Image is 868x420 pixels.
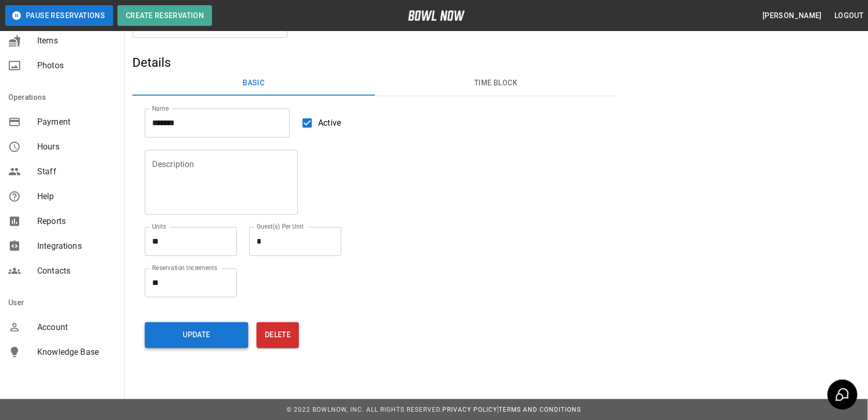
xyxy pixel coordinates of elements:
span: Help [37,190,116,203]
button: Pause Reservations [5,5,113,26]
button: Delete [257,322,299,348]
img: logo [408,10,465,21]
span: Account [37,321,116,334]
span: Contacts [37,265,116,277]
span: Knowledge Base [37,346,116,358]
button: Create Reservation [117,5,212,26]
span: Integrations [37,240,116,252]
span: Staff [37,166,116,178]
a: Privacy Policy [442,406,497,413]
button: Time Block [375,71,618,96]
a: Terms and Conditions [499,406,581,413]
h5: Details [132,54,617,71]
span: Active [318,117,341,129]
span: Reports [37,215,116,228]
span: Items [37,35,116,47]
button: Basic [132,71,375,96]
span: Payment [37,116,116,128]
span: © 2022 BowlNow, Inc. All Rights Reserved. [287,406,442,413]
button: [PERSON_NAME] [758,6,826,25]
div: basic tabs example [132,71,617,96]
button: Logout [831,6,868,25]
span: Photos [37,59,116,72]
button: Update [145,322,248,348]
span: Hours [37,141,116,153]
